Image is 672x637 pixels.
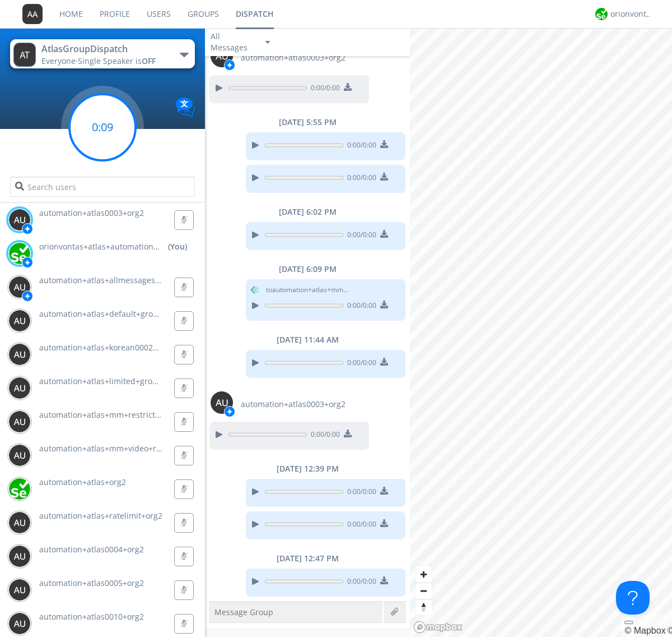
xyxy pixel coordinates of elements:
button: Reset bearing to north [416,599,432,615]
span: 0:00 / 0:00 [343,301,376,313]
img: download media button [380,140,388,148]
span: 0:00 / 0:00 [307,430,340,442]
span: 0:00 / 0:00 [343,140,376,153]
span: 0:00 / 0:00 [343,230,376,242]
img: 373638.png [8,612,31,635]
img: 373638.png [8,343,31,366]
img: download media button [344,430,352,437]
span: Zoom out [416,583,432,599]
img: download media button [380,301,388,308]
img: 373638.png [8,444,31,467]
div: [DATE] 12:47 PM [205,553,410,564]
img: 373638.png [13,43,36,67]
span: automation+atlas+limited+groups+org2 [39,376,188,386]
a: Mapbox [624,626,665,635]
img: 29d36aed6fa347d5a1537e7736e6aa13 [8,242,31,265]
span: OFF [142,56,156,66]
div: [DATE] 5:55 PM [205,117,410,128]
div: AtlasGroupDispatch [41,43,167,56]
span: 0:00 / 0:00 [343,519,376,532]
span: automation+atlas0010+org2 [39,611,144,622]
button: Zoom in [416,566,432,583]
span: 0:00 / 0:00 [343,358,376,370]
div: orionvontas+atlas+automation+org2 [610,8,652,20]
div: Everyone · [41,56,167,67]
img: caret-down-sm.svg [265,41,270,44]
img: 373638.png [8,310,31,332]
img: 373638.png [8,545,31,567]
span: automation+atlas+org2 [39,477,126,487]
img: 373638.png [8,579,31,601]
span: automation+atlas0003+org2 [39,207,144,218]
span: automation+atlas+mm+video+restricted+org2 [39,443,211,454]
span: 0:00 / 0:00 [343,173,376,185]
span: automation+atlas+korean0002+org2 [39,342,174,353]
span: Reset bearing to north [416,599,432,615]
img: 373638.png [8,511,31,534]
span: automation+atlas0003+org2 [241,52,346,63]
div: [DATE] 11:44 AM [205,334,410,345]
span: 0:00 / 0:00 [307,83,340,95]
span: automation+atlas+ratelimit+org2 [39,510,162,521]
div: All Messages [211,31,255,53]
img: download media button [380,487,388,495]
img: download media button [380,173,388,181]
img: download media button [380,576,388,584]
img: 373638.png [22,4,43,24]
img: 373638.png [211,391,233,414]
div: [DATE] 6:02 PM [205,206,410,218]
img: 29d36aed6fa347d5a1537e7736e6aa13 [595,8,608,20]
span: automation+atlas+mm+restricted+org2 [39,409,186,420]
img: download media button [380,230,388,238]
span: orionvontas+atlas+automation+org2 [39,241,162,252]
span: automation+atlas0003+org2 [241,399,346,410]
span: automation+atlas0005+org2 [39,578,144,588]
iframe: Toggle Customer Support [616,581,650,615]
span: to automation+atlas+mm+restricted+org2 [266,285,350,295]
span: automation+atlas0004+org2 [39,544,144,555]
div: [DATE] 6:09 PM [205,264,410,275]
img: 373638.png [8,209,31,231]
span: 0:00 / 0:00 [343,576,376,589]
img: 373638.png [211,45,233,67]
img: Translation enabled [175,98,195,117]
span: automation+atlas+allmessages+org2+new [39,275,197,285]
span: Single Speaker is [78,56,156,66]
img: download media button [380,358,388,366]
img: 416df68e558d44378204aed28a8ce244 [8,478,31,500]
img: 373638.png [8,377,31,399]
button: AtlasGroupDispatchEveryone·Single Speaker isOFF [10,39,194,68]
button: Zoom out [416,583,432,599]
span: automation+atlas+default+group+org2 [39,308,184,319]
a: Mapbox logo [413,621,463,634]
div: (You) [168,241,187,252]
img: download media button [380,519,388,527]
img: download media button [344,83,352,91]
img: 373638.png [8,276,31,298]
button: Toggle attribution [624,621,633,624]
span: 0:00 / 0:00 [343,487,376,499]
img: 373638.png [8,410,31,433]
div: [DATE] 12:39 PM [205,463,410,474]
input: Search users [10,177,194,197]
